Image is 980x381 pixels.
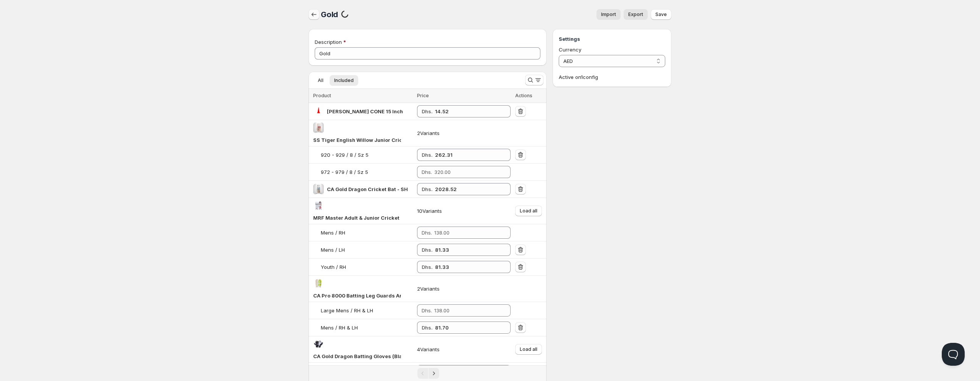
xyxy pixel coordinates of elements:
span: Description [315,39,342,45]
span: Youth / RH [321,264,346,270]
span: Large Mens / RH & LH [321,307,373,313]
span: MRF Master Adult & Junior Cricket Batting Leg Guard [313,215,446,221]
span: Dhs. [422,230,432,236]
div: CA Gold Dragon Cricket Bat - SH [327,185,408,193]
span: SS Tiger English Willow Junior Cricket Bat - Size 5 (five) [313,137,454,143]
input: 130.00 [435,365,499,377]
span: Actions [515,93,532,98]
div: SS FIELDING CONE 15 Inch [327,108,403,115]
strong: Dhs. [422,186,433,192]
input: 138.00 [435,244,499,256]
nav: Pagination [309,365,547,381]
span: Mens / RH & LH [321,325,358,331]
span: Product [313,93,331,98]
span: Price [417,93,429,98]
input: 99.00 [435,261,499,273]
div: CA Gold Dragon Batting Gloves (Black) [313,352,401,360]
span: [PERSON_NAME] CONE 15 Inch [327,108,403,114]
input: 138.00 [434,227,499,239]
div: SS Tiger English Willow Junior Cricket Bat - Size 5 (five) [313,136,401,144]
button: Load all [515,344,542,355]
span: Export [628,11,643,18]
button: Import [597,9,621,20]
span: Currency [559,47,581,53]
p: Active on 1 config [559,73,665,81]
span: All [318,77,323,84]
span: Save [655,11,667,18]
div: 972 - 979 / 8 / Sz 5 [321,168,368,176]
span: Dhs. [422,307,432,313]
span: 972 - 979 / 8 / Sz 5 [321,169,368,175]
iframe: Help Scout Beacon - Open [942,343,965,366]
td: 4 Variants [415,336,513,363]
span: Load all [520,208,537,214]
a: Export [624,9,648,20]
strong: Dhs. [422,264,433,270]
span: Included [334,77,354,84]
button: Search and filter results [525,75,543,85]
td: 2 Variants [415,120,513,146]
span: Gold [321,10,338,19]
input: 320.00 [435,149,499,161]
button: Next [429,368,439,379]
button: Load all [515,206,542,216]
h3: Settings [559,35,665,43]
input: 138.00 [434,304,499,317]
strong: Dhs. [422,152,433,158]
span: CA Gold Dragon Batting Gloves (Black) [313,353,410,359]
div: Mens / LH [321,246,345,254]
strong: Dhs. [422,108,433,114]
span: Mens / RH [321,230,345,236]
span: Dhs. [422,169,432,175]
input: 15.00 [435,105,499,117]
div: CA Pro 8000 Batting Leg Guards Ambidextrous for RH and LH [313,292,401,299]
input: Private internal description [315,47,540,59]
td: 2 Variants [415,276,513,302]
div: Large Mens / RH & LH [321,307,373,314]
span: CA Pro 8000 Batting Leg Guards Ambidextrous for RH and LH [313,293,467,299]
span: 920 - 929 / 8 / Sz 5 [321,152,369,158]
button: Save [651,9,671,20]
span: CA Gold Dragon Cricket Bat - SH [327,186,408,192]
div: Youth / RH [321,263,346,271]
span: Import [601,11,616,18]
strong: Dhs. [422,325,433,331]
span: Load all [520,346,537,352]
strong: Dhs. [422,247,433,253]
span: Mens / LH [321,247,345,253]
div: MRF Master Adult & Junior Cricket Batting Leg Guard [313,214,401,222]
td: 10 Variants [415,198,513,224]
input: 2380.00 [435,183,499,195]
input: 138.00 [435,322,499,334]
input: 320.00 [434,166,499,178]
